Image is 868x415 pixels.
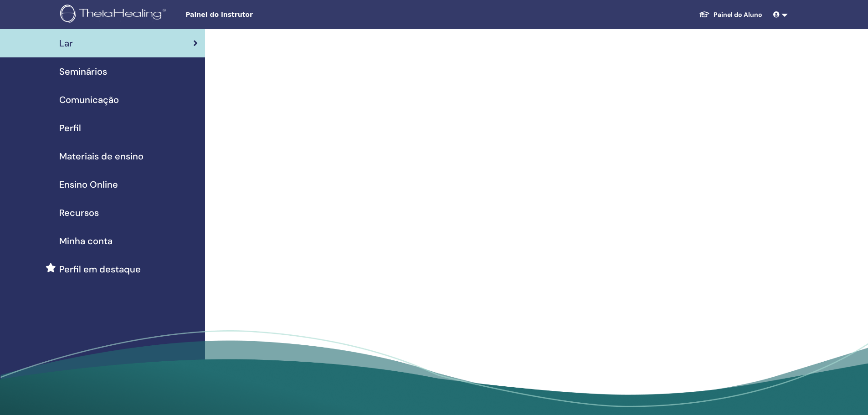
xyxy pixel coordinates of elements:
span: Seminários [59,65,107,78]
span: Materiais de ensino [59,149,144,163]
span: Comunicação [59,93,119,107]
span: Recursos [59,206,99,220]
span: Perfil em destaque [59,262,141,276]
a: Painel do Aluno [692,6,770,23]
span: Lar [59,36,73,50]
span: Ensino Online [59,178,118,191]
span: Minha conta [59,234,113,248]
span: Perfil [59,121,81,135]
img: logo.png [60,5,169,25]
img: graduation-cap-white.svg [699,10,710,18]
span: Painel do instrutor [185,10,322,20]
